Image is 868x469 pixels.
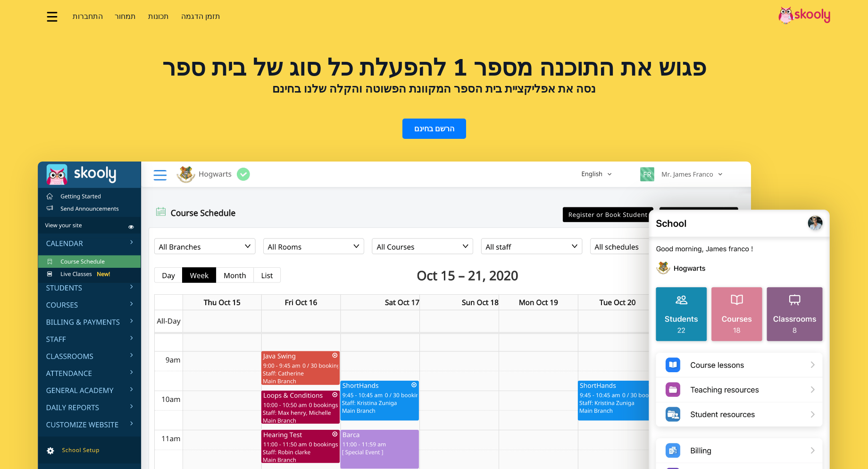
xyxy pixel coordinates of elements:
[175,9,226,24] a: תזמן הדגמה
[109,9,142,24] a: תמחור
[402,119,466,139] a: הרשם בחינם
[115,11,136,22] span: תמחור
[73,11,103,22] span: התחברות
[778,6,830,25] img: Skooly
[38,82,830,96] h2: נסה את אפליקציית בית הספר המקוונת הפשוטה והקלה שלנו בחינם
[67,9,109,24] a: התחברות
[38,57,830,79] h1: פגוש את התוכנה מספר 1 להפעלת כל סוג של בית ספר
[142,9,175,24] a: תכונות
[45,6,59,27] button: dropdown menu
